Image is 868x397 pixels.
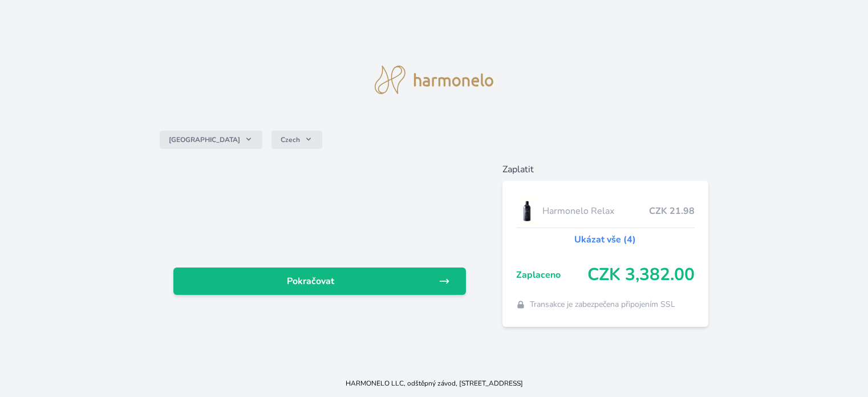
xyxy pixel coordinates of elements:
[173,268,466,295] a: Pokračovat
[516,268,587,282] span: Zaplaceno
[542,204,649,218] span: Harmonelo Relax
[169,135,240,144] span: [GEOGRAPHIC_DATA]
[160,131,262,149] button: [GEOGRAPHIC_DATA]
[574,233,636,246] a: Ukázat vše (4)
[182,274,439,288] span: Pokračovat
[281,135,300,144] span: Czech
[530,299,675,310] span: Transakce je zabezpečena připojením SSL
[516,197,538,225] img: CLEAN_RELAX_se_stinem_x-lo.jpg
[271,131,322,149] button: Czech
[375,66,493,94] img: logo.svg
[502,163,708,176] h6: Zaplatit
[649,204,695,218] span: CZK 21.98
[587,265,695,285] span: CZK 3,382.00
